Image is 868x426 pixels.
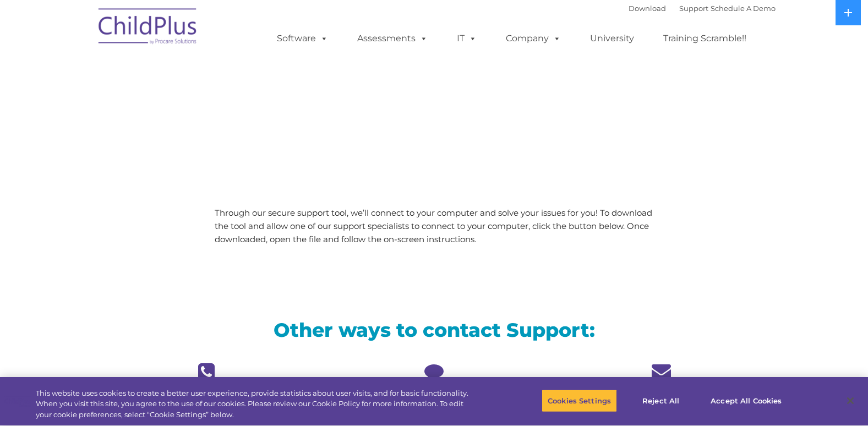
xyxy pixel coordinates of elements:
a: Support [679,4,708,13]
img: ChildPlus by Procare Solutions [93,1,203,56]
a: Software [266,28,339,50]
button: Reject All [626,389,695,412]
button: Accept All Cookies [705,389,788,412]
a: Download [629,4,666,13]
p: Through our secure support tool, we’ll connect to your computer and solve your issues for you! To... [215,206,653,246]
h2: Other ways to contact Support: [101,318,767,342]
div: This website uses cookies to create a better user experience, provide statistics about user visit... [36,388,477,420]
a: University [579,28,645,50]
a: Company [495,28,572,50]
a: Training Scramble!! [652,28,757,50]
button: Close [838,389,862,413]
a: IT [446,28,488,50]
a: Assessments [346,28,439,50]
a: Schedule A Demo [711,4,776,13]
font: | [629,4,776,13]
span: LiveSupport with SplashTop [101,79,513,113]
button: Cookies Settings [542,389,617,412]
